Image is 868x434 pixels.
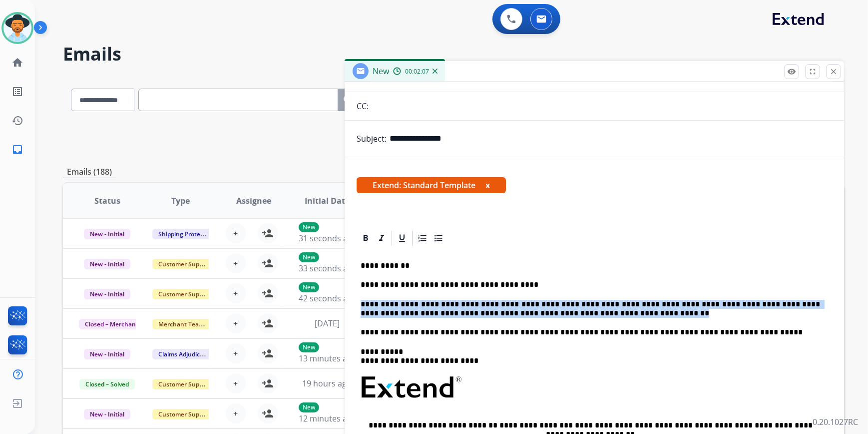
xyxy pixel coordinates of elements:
[299,413,357,424] span: 12 minutes ago
[226,253,246,273] button: +
[11,86,23,98] mat-icon: list_alt
[84,349,130,359] span: New - Initial
[234,257,238,269] span: +
[299,233,357,244] span: 31 seconds ago
[357,100,369,112] p: CC:
[262,347,274,359] mat-icon: person_add
[829,67,838,76] mat-icon: close
[226,223,246,243] button: +
[302,378,352,389] span: 19 hours ago
[84,259,130,269] span: New - Initial
[63,44,844,64] h2: Emails
[234,407,238,419] span: +
[171,195,190,207] span: Type
[84,289,130,299] span: New - Initial
[226,313,246,333] button: +
[11,57,23,69] mat-icon: home
[226,373,246,393] button: +
[813,416,858,428] p: 0.20.1027RC
[315,318,340,329] span: [DATE]
[226,283,246,303] button: +
[342,94,354,106] mat-icon: search
[79,319,170,329] span: Closed – Merchant Transfer
[11,144,23,156] mat-icon: inbox
[431,231,446,246] div: Bullet List
[3,14,31,42] img: avatar
[234,227,238,239] span: +
[357,177,506,193] span: Extend: Standard Template
[299,282,319,292] p: New
[234,347,238,359] span: +
[299,353,357,364] span: 13 minutes ago
[84,229,130,239] span: New - Initial
[262,317,274,329] mat-icon: person_add
[63,166,116,178] p: Emails (188)
[152,289,217,299] span: Customer Support
[299,342,319,352] p: New
[11,115,23,127] mat-icon: history
[152,409,217,419] span: Customer Support
[236,195,271,207] span: Assignee
[374,231,389,246] div: Italic
[299,252,319,262] p: New
[152,319,210,329] span: Merchant Team
[299,263,357,274] span: 33 seconds ago
[152,379,217,389] span: Customer Support
[226,403,246,423] button: +
[787,67,796,76] mat-icon: remove_red_eye
[299,293,357,304] span: 42 seconds ago
[405,68,429,76] span: 00:02:07
[152,349,221,359] span: Claims Adjudication
[357,133,387,145] p: Subject:
[395,231,410,246] div: Underline
[299,402,319,412] p: New
[234,287,238,299] span: +
[152,229,221,239] span: Shipping Protection
[415,231,430,246] div: Ordered List
[485,179,490,191] button: x
[262,287,274,299] mat-icon: person_add
[226,343,246,363] button: +
[234,317,238,329] span: +
[299,222,319,232] p: New
[262,377,274,389] mat-icon: person_add
[234,377,238,389] span: +
[84,409,130,419] span: New - Initial
[262,227,274,239] mat-icon: person_add
[79,379,135,389] span: Closed – Solved
[262,407,274,419] mat-icon: person_add
[94,195,120,207] span: Status
[808,67,817,76] mat-icon: fullscreen
[358,231,373,246] div: Bold
[262,257,274,269] mat-icon: person_add
[305,195,350,207] span: Initial Date
[152,259,217,269] span: Customer Support
[373,66,389,77] span: New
